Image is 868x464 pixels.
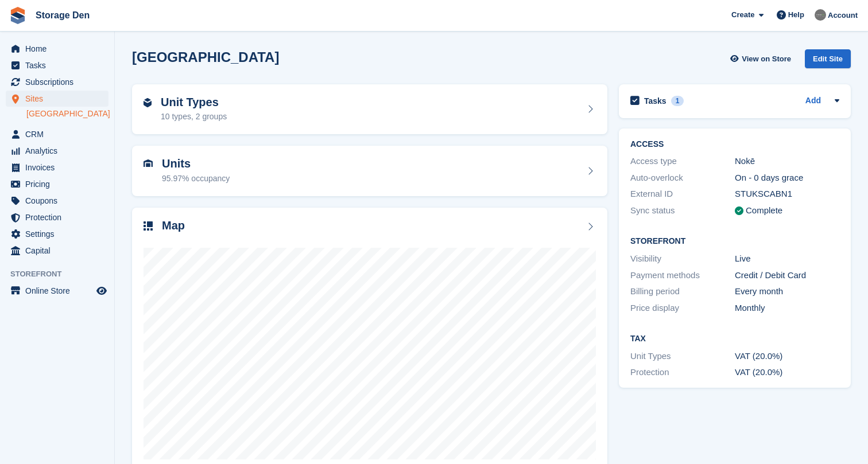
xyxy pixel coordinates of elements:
[10,268,114,280] span: Storefront
[735,302,839,315] div: Monthly
[6,226,108,242] a: menu
[805,49,851,68] div: Edit Site
[788,9,804,21] span: Help
[630,252,735,266] div: Visibility
[735,155,839,168] div: Nokē
[6,126,108,142] a: menu
[742,53,791,65] span: View on Store
[630,140,839,149] h2: ACCESS
[735,285,839,298] div: Every month
[161,111,227,123] div: 10 types, 2 groups
[9,7,26,24] img: stora-icon-8386f47178a22dfd0bd8f6a31ec36ba5ce8667c1dd55bd0f319d3a0aa187defe.svg
[95,284,108,298] a: Preview store
[132,49,279,65] h2: [GEOGRAPHIC_DATA]
[735,188,839,201] div: STUKSCABN1
[25,243,94,259] span: Capital
[630,155,735,168] div: Access type
[6,91,108,107] a: menu
[25,143,94,159] span: Analytics
[6,283,108,299] a: menu
[6,176,108,192] a: menu
[735,269,839,282] div: Credit / Debit Card
[162,219,185,232] h2: Map
[735,350,839,363] div: VAT (20.0%)
[25,283,94,299] span: Online Store
[162,157,230,170] h2: Units
[630,188,735,201] div: External ID
[630,350,735,363] div: Unit Types
[630,171,735,185] div: Auto-overlock
[25,226,94,242] span: Settings
[815,9,826,21] img: Brian Barbour
[735,366,839,379] div: VAT (20.0%)
[6,57,108,73] a: menu
[26,108,108,119] a: [GEOGRAPHIC_DATA]
[161,96,227,109] h2: Unit Types
[805,49,851,73] a: Edit Site
[6,209,108,225] a: menu
[25,193,94,209] span: Coupons
[144,221,153,231] img: map-icn-33ee37083ee616e46c38cad1a60f524a97daa1e2b2c8c0bc3eb3415660979fc1.svg
[728,49,796,68] a: View on Store
[6,74,108,90] a: menu
[630,204,735,217] div: Sync status
[671,96,684,106] div: 1
[644,96,666,106] h2: Tasks
[6,143,108,159] a: menu
[25,57,94,73] span: Tasks
[25,91,94,107] span: Sites
[735,252,839,266] div: Live
[132,84,607,135] a: Unit Types 10 types, 2 groups
[731,9,754,21] span: Create
[6,243,108,259] a: menu
[25,159,94,176] span: Invoices
[31,6,94,25] a: Storage Den
[630,302,735,315] div: Price display
[144,159,153,167] img: unit-icn-7be61d7bf1b0ce9d3e12c5938cc71ed9869f7b940bace4675aadf7bd6d80202e.svg
[25,126,94,142] span: CRM
[805,95,821,108] a: Add
[6,193,108,209] a: menu
[630,285,735,298] div: Billing period
[144,98,152,107] img: unit-type-icn-2b2737a686de81e16bb02015468b77c625bbabd49415b5ef34ead5e3b44a266d.svg
[630,237,839,246] h2: Storefront
[25,176,94,192] span: Pricing
[162,173,230,185] div: 95.97% occupancy
[6,41,108,57] a: menu
[6,159,108,176] a: menu
[630,366,735,379] div: Protection
[828,10,858,21] span: Account
[25,41,94,57] span: Home
[25,74,94,90] span: Subscriptions
[746,204,782,217] div: Complete
[630,269,735,282] div: Payment methods
[630,334,839,344] h2: Tax
[132,146,607,196] a: Units 95.97% occupancy
[25,209,94,225] span: Protection
[735,171,839,185] div: On - 0 days grace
